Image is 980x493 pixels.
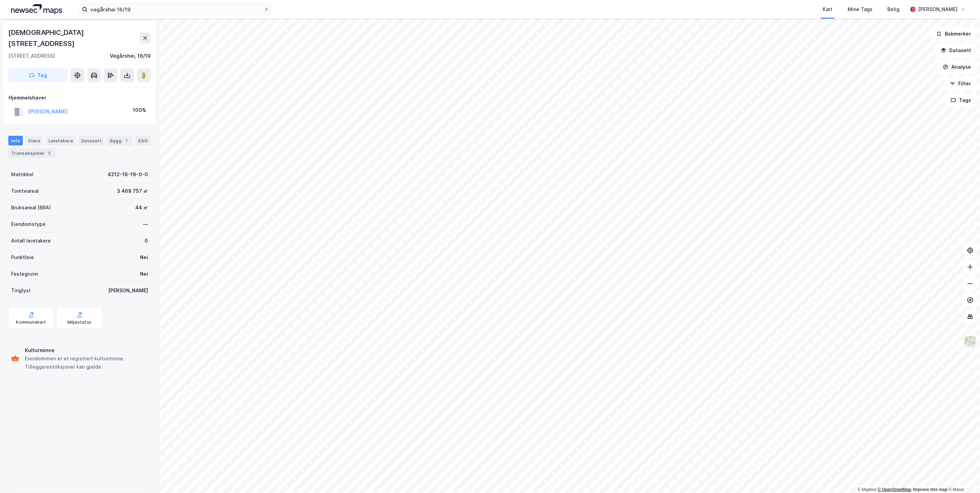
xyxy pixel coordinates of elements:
div: [STREET_ADDRESS] [8,52,55,60]
div: Miljøstatus [67,320,92,325]
div: Transaksjoner [8,148,56,158]
div: Bruksareal (BRA) [11,203,51,212]
button: Tags [945,93,977,107]
div: Info [8,136,23,145]
button: Filter [944,77,977,91]
div: 4212-16-19-0-0 [108,170,148,179]
div: Festegrunn [11,270,38,278]
button: Datasett [935,44,977,57]
div: Kulturminne [25,346,148,354]
div: Eiere [26,136,43,145]
img: logo.a4113a55bc3d86da70a041830d287a7e.svg [11,4,62,15]
div: 3 468 757 ㎡ [117,187,148,195]
div: Vegårshei, 16/19 [110,52,151,60]
div: [DEMOGRAPHIC_DATA][STREET_ADDRESS] [8,27,140,49]
div: Leietakere [46,136,76,145]
div: — [143,220,148,228]
div: Antall leietakere [11,237,51,245]
input: Søk på adresse, matrikkel, gårdeiere, leietakere eller personer [87,4,264,15]
a: Mapbox [858,487,877,492]
a: OpenStreetMap [878,487,912,492]
button: Analyse [937,60,977,74]
div: Eiendomstype [11,220,46,228]
div: Tomteareal [11,187,39,195]
div: Datasett [78,136,104,145]
div: Eiendommen er et registrert kulturminne. Tilleggsrestriksjoner kan gjelde. [25,354,148,371]
div: Kontrollprogram for chat [945,460,980,493]
div: Punktleie [11,253,34,262]
div: Matrikkel [11,170,34,179]
button: Bokmerker [931,27,977,41]
div: Kart [823,5,832,13]
div: Bygg [107,136,133,145]
div: 2 [46,150,53,157]
div: Mine Tags [848,5,872,13]
div: Hjemmelshaver [9,94,150,102]
div: Tinglyst [11,286,31,295]
button: Tag [8,68,68,82]
iframe: Chat Widget [945,460,980,493]
div: Kommunekart [16,320,46,325]
div: ESG [136,136,150,145]
div: 1 [123,137,130,144]
div: 0 [144,237,148,245]
img: Z [964,335,977,348]
div: [PERSON_NAME] [918,5,958,13]
a: Improve this map [913,487,948,492]
div: [PERSON_NAME] [108,286,148,295]
div: Nei [140,253,148,262]
div: Nei [140,270,148,278]
div: 100% [133,106,146,114]
div: 44 ㎡ [135,203,148,212]
div: Bolig [888,5,900,13]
